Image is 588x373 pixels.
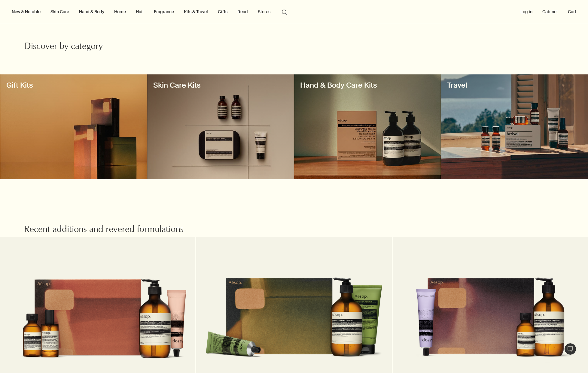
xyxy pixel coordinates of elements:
[153,80,288,90] h3: Skin Care Kits
[402,257,579,365] img: Three hand and body care formulations alongside a recycled cardboard gift box.
[9,257,186,365] img: orange abstract patterned box with four Aesop products in the foreground
[217,8,229,16] a: Gifts
[183,8,209,16] a: Kits & Travel
[24,41,204,53] h2: Discover by category
[113,8,127,16] a: Home
[11,8,42,16] button: New & Notable
[279,6,290,17] button: Open search
[153,8,175,16] a: Fragrance
[519,8,534,16] button: Log in
[49,8,70,16] a: Skin Care
[257,8,272,16] button: Stores
[541,8,559,16] a: Cabinet
[6,80,141,90] h3: Gift Kits
[135,8,145,16] a: Hair
[564,343,576,355] button: Live Assistance
[441,74,588,179] a: A view of buildings through the windowsTravel
[205,257,382,365] img: Geranium Leaf Body Care formulations alongside a recycled cardboard gift box.
[567,8,577,16] button: Cart
[236,8,249,16] a: Read
[78,8,105,16] a: Hand & Body
[0,74,147,179] a: Three of Aesop's Seasonal Gift Kits for 2024Gift Kits
[447,80,582,90] h3: Travel
[300,80,435,90] h3: Hand & Body Care Kits
[294,74,441,179] a: Aesop Resurrection duet set paper packaging arranged next to two Aesop amber pump bottles on a wo...
[147,74,294,179] a: Aesop skincare products and a kit arranged alongside a white object on a beige textured surface.S...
